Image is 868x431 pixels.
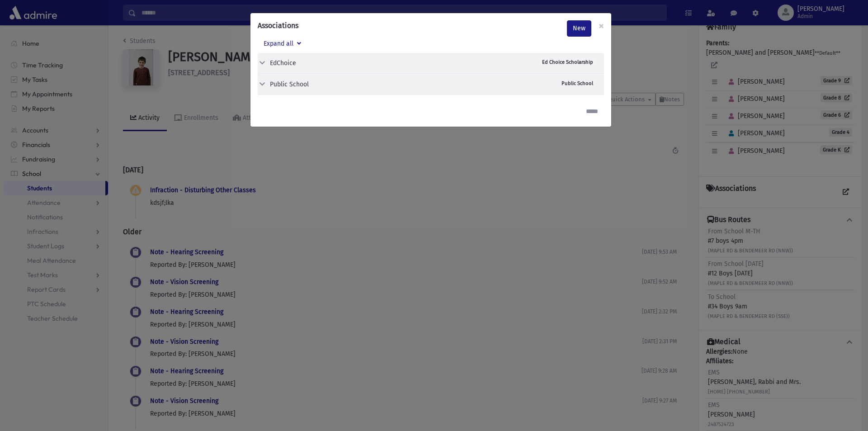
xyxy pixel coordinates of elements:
[270,58,296,68] div: EdChoice
[591,13,611,38] button: Close
[270,80,309,89] div: Public School
[258,37,307,53] button: Expand all
[599,19,604,32] span: ×
[258,58,597,68] button: EdChoice Ed Choice Scholarship
[258,20,298,31] h6: Associations
[559,79,596,89] span: Public School
[539,58,596,67] span: Ed Choice Scholarship
[258,80,597,89] button: Public School Public School
[567,20,591,37] a: New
